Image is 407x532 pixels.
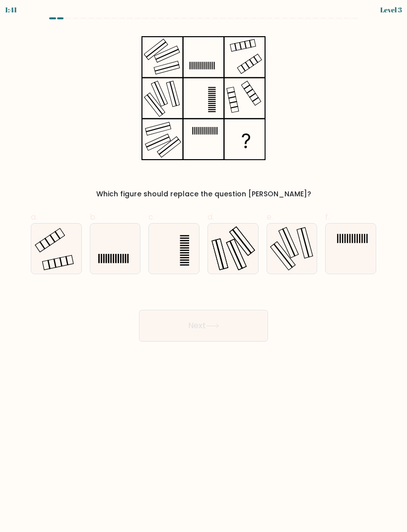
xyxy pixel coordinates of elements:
div: Which figure should replace the question [PERSON_NAME]? [37,189,370,199]
span: f. [325,211,330,223]
div: 1:41 [5,4,17,15]
span: a. [31,211,37,223]
span: d. [207,211,214,223]
button: Next [139,310,268,342]
div: Level 3 [380,4,402,15]
span: b. [90,211,97,223]
span: c. [148,211,155,223]
span: e. [267,211,273,223]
